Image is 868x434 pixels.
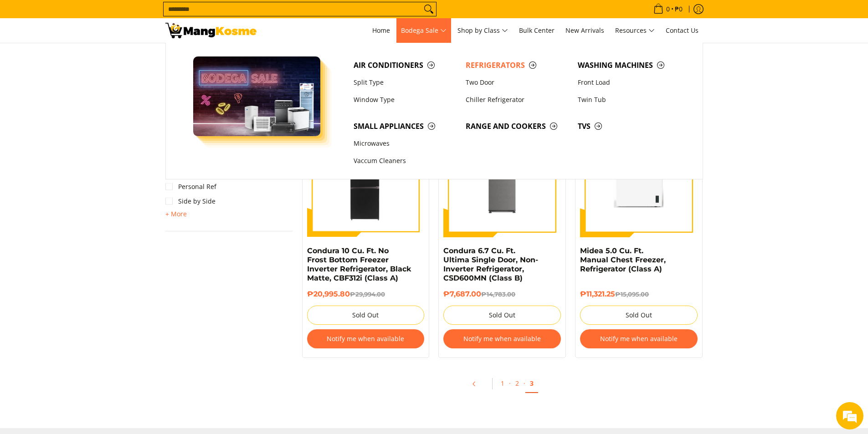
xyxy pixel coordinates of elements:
summary: Open [165,209,187,220]
a: Refrigerators [461,56,573,74]
span: ₱0 [673,6,684,12]
span: · [524,379,525,388]
a: Range and Cookers [461,117,573,135]
a: Resources [611,18,659,43]
a: Window Type [349,91,461,108]
span: Washing Machines [578,60,681,71]
span: + More [165,210,187,218]
a: 2 [511,374,524,392]
a: Condura 10 Cu. Ft. No Frost Bottom Freezer Inverter Refrigerator, Black Matte, CBF312i (Class A) [307,246,411,282]
del: ₱14,783.00 [481,291,515,298]
a: Split Type [349,74,461,91]
a: Microwaves [349,135,461,152]
button: Search [421,2,436,16]
a: 3 [525,374,538,393]
a: Shop by Class [453,18,513,43]
a: Contact Us [661,18,703,43]
a: Bodega Sale [396,18,451,43]
del: ₱15,095.00 [615,291,649,298]
span: Bulk Center [519,26,555,35]
a: Midea 5.0 Cu. Ft. Manual Chest Freezer, Refrigerator (Class A) [580,246,666,273]
a: TVs [573,117,685,135]
a: 1 [496,374,509,392]
a: Small Appliances [349,117,461,135]
button: Sold Out [443,306,561,325]
span: Resources [615,25,655,36]
span: Home [372,26,390,35]
span: TVs [578,121,681,132]
a: Two Door [461,74,573,91]
span: Range and Cookers [466,121,569,132]
ul: Pagination [298,372,708,401]
a: Condura 6.7 Cu. Ft. Ultima Single Door, Non-Inverter Refrigerator, CSD600MN (Class B) [443,246,538,282]
a: Air Conditioners [349,56,461,74]
button: Sold Out [580,306,698,325]
a: Side by Side [165,194,216,209]
button: Notify me when available [443,329,561,348]
a: Home [368,18,395,43]
span: Bodega Sale [401,25,447,36]
img: Bodega Sale Refrigerator l Mang Kosme: Home Appliances Warehouse Sale | Page 3 [165,23,257,38]
a: Twin Tub [573,91,685,108]
a: Front Load [573,74,685,91]
del: ₱29,994.00 [350,291,385,298]
span: Small Appliances [354,121,457,132]
span: Air Conditioners [354,60,457,71]
a: Vaccum Cleaners [349,153,461,170]
h6: ₱20,995.80 [307,290,425,299]
a: Washing Machines [573,56,685,74]
span: Shop by Class [457,25,508,36]
nav: Main Menu [266,18,703,43]
h6: ₱7,687.00 [443,290,561,299]
span: · [509,379,511,388]
img: Bodega Sale [193,56,321,136]
button: Sold Out [307,306,425,325]
button: Notify me when available [580,329,698,348]
a: Chiller Refrigerator [461,91,573,108]
span: 0 [665,6,671,12]
span: Contact Us [666,26,699,35]
span: • [651,4,685,14]
button: Notify me when available [307,329,425,348]
h6: ₱11,321.25 [580,290,698,299]
a: Bulk Center [514,18,559,43]
span: Refrigerators [466,60,569,71]
span: New Arrivals [565,26,604,35]
a: New Arrivals [561,18,609,43]
a: Personal Ref [165,179,216,194]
